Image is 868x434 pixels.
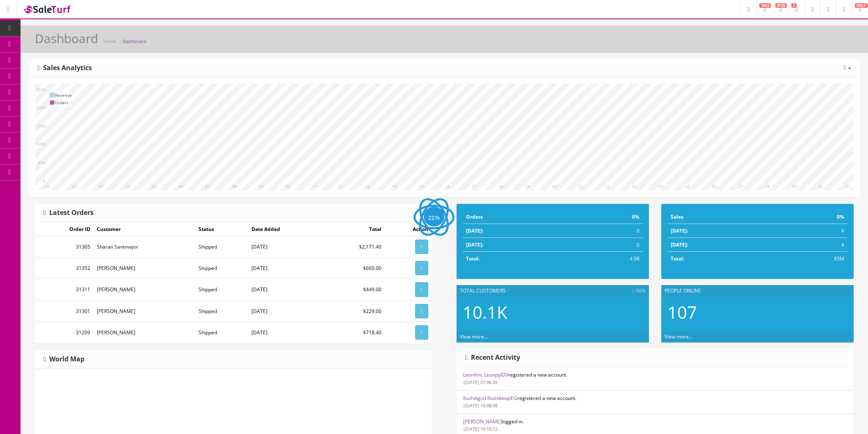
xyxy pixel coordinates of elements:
[23,4,72,15] img: SaleTurf
[791,3,797,8] span: 3
[43,356,85,363] h3: World Map
[667,210,773,224] td: Sales
[55,91,72,99] td: Revenue
[667,303,847,322] h2: 107
[466,227,483,234] strong: [DATE]:
[35,222,94,236] td: Order ID
[773,210,847,224] td: 0%
[195,258,248,279] td: Shipped
[457,285,649,297] div: Total Customers
[569,210,643,224] td: 0%
[323,322,384,343] td: $718.40
[775,3,787,8] span: 8725
[35,279,94,300] td: 31311
[195,279,248,300] td: Shipped
[457,390,853,414] li: registered a new account.
[195,236,248,258] td: Shipped
[466,255,480,262] strong: Total:
[195,222,248,236] td: Status
[94,222,195,236] td: Customer
[463,371,508,378] a: Leonfmc LeonpylDV
[773,238,847,252] td: $
[569,224,643,238] td: 0
[37,64,92,72] h3: Sales Analytics
[43,209,94,217] h3: Latest Orders
[35,258,94,279] td: 31352
[661,285,854,297] div: People Online
[94,258,195,279] td: [PERSON_NAME]
[94,300,195,322] td: [PERSON_NAME]
[671,227,688,234] strong: [DATE]:
[385,222,432,236] td: Action
[123,38,146,44] a: Dashboard
[248,322,323,343] td: [DATE]
[773,252,847,266] td: $5M
[465,354,520,361] h3: Recent Activity
[671,241,688,248] strong: [DATE]:
[323,300,384,322] td: $229.00
[759,3,771,8] span: 1943
[460,333,488,340] a: View more...
[248,279,323,300] td: [DATE]
[665,333,692,340] a: View more...
[463,418,502,425] a: [PERSON_NAME]
[94,322,195,343] td: [PERSON_NAME]
[195,322,248,343] td: Shipped
[323,279,384,300] td: $449.00
[633,287,646,295] span: -50%
[35,322,94,343] td: 31299
[463,395,517,402] a: Ilushikgod IlushikkwpEG
[248,222,323,236] td: Date Added
[463,210,569,224] td: Orders
[466,241,483,248] strong: [DATE]:
[569,252,643,266] td: 4.9K
[855,3,868,8] span: HELP
[248,258,323,279] td: [DATE]
[35,32,98,45] h1: Dashboard
[195,300,248,322] td: Shipped
[323,222,384,236] td: Total
[569,238,643,252] td: 0
[248,300,323,322] td: [DATE]
[94,279,195,300] td: [PERSON_NAME]
[35,236,94,258] td: 31365
[773,224,847,238] td: $
[323,236,384,258] td: $2,171.40
[463,402,498,409] small: [DATE] 16:08:08
[457,367,853,391] li: registered a new account.
[103,38,116,44] a: Home
[463,303,643,322] h2: 10.1K
[55,99,72,106] td: Orders
[323,258,384,279] td: $660.00
[248,236,323,258] td: [DATE]
[463,426,498,432] small: [DATE] 10:19:12
[671,255,684,262] strong: Total:
[94,236,195,258] td: Sharan Santmajor
[463,379,498,385] small: [DATE] 07:06:35
[35,300,94,322] td: 31301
